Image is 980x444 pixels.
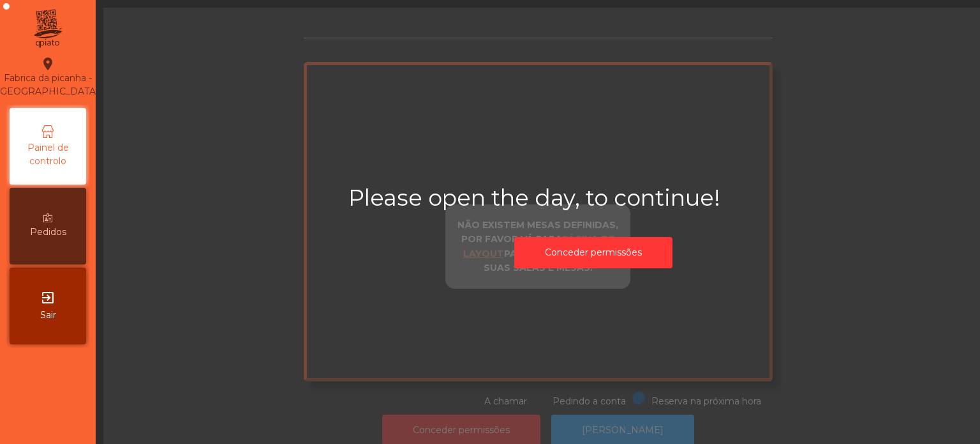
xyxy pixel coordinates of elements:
button: Conceder permissões [514,237,672,268]
img: qpiato [32,6,63,51]
i: location_on [40,56,56,72]
span: Pedidos [30,226,66,239]
i: exit_to_app [40,290,56,305]
span: Sair [40,309,56,322]
h2: Please open the day, to continue! [348,185,838,211]
span: Painel de controlo [13,141,83,168]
